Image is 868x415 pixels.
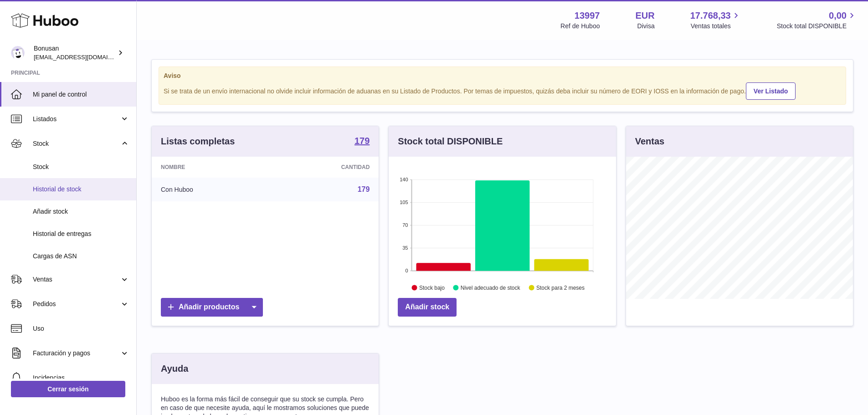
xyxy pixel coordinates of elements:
h3: Ventas [635,135,664,148]
text: Stock bajo [419,285,445,291]
span: Stock [33,163,129,171]
th: Nombre [152,157,270,178]
a: Cerrar sesión [11,381,125,397]
text: 35 [403,245,408,251]
a: Añadir stock [398,298,457,317]
a: 179 [358,185,370,193]
span: Uso [33,324,129,333]
td: Con Huboo [152,178,270,201]
span: Pedidos [33,300,120,308]
strong: 13997 [575,10,600,22]
div: Ref de Huboo [560,22,600,31]
text: Stock para 2 meses [536,285,585,291]
span: Añadir stock [33,207,129,216]
span: Listados [33,115,120,123]
strong: Aviso [164,72,841,80]
div: Bonusan [34,44,116,61]
text: 0 [406,268,408,273]
span: Stock [33,139,120,148]
div: Divisa [637,22,655,31]
h3: Listas completas [161,135,235,148]
a: 17.768,33 Ventas totales [690,10,741,31]
span: Facturación y pagos [33,349,120,358]
a: Añadir productos [161,298,263,317]
span: Ventas [33,275,120,284]
img: info@bonusan.es [11,46,25,60]
span: Cargas de ASN [33,252,129,261]
strong: 179 [354,136,370,145]
span: 0,00 [829,10,847,22]
a: Ver Listado [746,82,796,100]
div: Si se trata de un envío internacional no olvide incluir información de aduanas en su Listado de P... [164,81,841,100]
text: 105 [400,200,408,205]
h3: Stock total DISPONIBLE [398,135,503,148]
span: Ventas totales [691,22,741,31]
span: [EMAIL_ADDRESS][DOMAIN_NAME] [34,53,134,61]
a: 0,00 Stock total DISPONIBLE [777,10,857,31]
span: Incidencias [33,374,129,382]
span: 17.768,33 [690,10,731,22]
h3: Ayuda [161,363,188,375]
text: 70 [403,222,408,228]
th: Cantidad [270,157,379,178]
span: Stock total DISPONIBLE [777,22,857,31]
text: 140 [400,177,408,182]
text: Nivel adecuado de stock [461,285,521,291]
span: Mi panel de control [33,90,129,99]
span: Historial de entregas [33,230,129,238]
strong: EUR [635,10,654,22]
span: Historial de stock [33,185,129,194]
a: 179 [354,136,370,147]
